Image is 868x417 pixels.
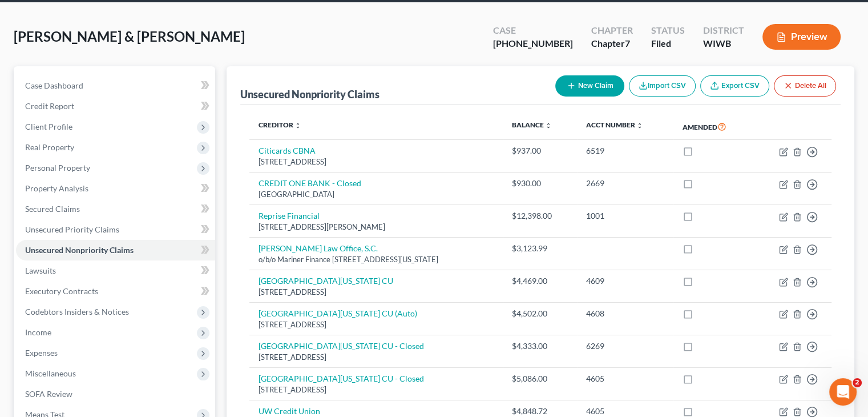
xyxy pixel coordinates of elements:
[703,24,744,37] div: District
[259,178,361,188] a: CREDIT ONE BANK - Closed
[636,122,643,129] i: unfold_more
[512,145,568,157] div: $937.00
[16,178,215,199] a: Property Analysis
[259,352,493,363] div: [STREET_ADDRESS]
[586,308,664,319] div: 4608
[25,368,76,378] span: Miscellaneous
[25,204,80,214] span: Secured Claims
[512,275,568,287] div: $4,469.00
[240,87,380,101] div: Unsecured Nonpriority Claims
[16,281,215,302] a: Executory Contracts
[16,384,215,404] a: SOFA Review
[512,178,568,189] div: $930.00
[493,37,573,50] div: [PHONE_NUMBER]
[625,38,630,49] span: 7
[259,254,493,265] div: o/b/o Mariner Finance [STREET_ADDRESS][US_STATE]
[259,146,316,155] a: Citicards CBNA
[703,37,744,50] div: WIWB
[774,75,836,97] button: Delete All
[555,75,624,97] button: New Claim
[586,178,664,189] div: 2669
[259,276,393,286] a: [GEOGRAPHIC_DATA][US_STATE] CU
[259,222,493,232] div: [STREET_ADDRESS][PERSON_NAME]
[512,243,568,254] div: $3,123.99
[629,75,696,97] button: Import CSV
[25,327,51,337] span: Income
[512,121,552,129] a: Balance unfold_more
[25,142,74,152] span: Real Property
[259,211,320,220] a: Reprise Financial
[25,286,98,296] span: Executory Contracts
[259,406,320,416] a: UW Credit Union
[512,308,568,319] div: $4,502.00
[25,183,88,193] span: Property Analysis
[591,24,633,37] div: Chapter
[16,240,215,260] a: Unsecured Nonpriority Claims
[16,260,215,281] a: Lawsuits
[651,24,685,37] div: Status
[545,122,552,129] i: unfold_more
[25,224,119,234] span: Unsecured Priority Claims
[16,199,215,219] a: Secured Claims
[259,157,493,167] div: [STREET_ADDRESS]
[16,96,215,117] a: Credit Report
[512,340,568,352] div: $4,333.00
[259,287,493,298] div: [STREET_ADDRESS]
[259,189,493,200] div: [GEOGRAPHIC_DATA]
[493,24,573,37] div: Case
[512,373,568,384] div: $5,086.00
[586,406,664,417] div: 4605
[25,81,83,90] span: Case Dashboard
[651,37,685,50] div: Filed
[853,378,862,387] span: 2
[762,24,841,50] button: Preview
[259,384,493,395] div: [STREET_ADDRESS]
[586,210,664,222] div: 1001
[25,101,74,111] span: Credit Report
[586,373,664,384] div: 4605
[16,75,215,96] a: Case Dashboard
[294,122,301,129] i: unfold_more
[829,378,857,406] iframe: Intercom live chat
[14,28,245,45] span: [PERSON_NAME] & [PERSON_NAME]
[259,374,424,383] a: [GEOGRAPHIC_DATA][US_STATE] CU - Closed
[591,37,633,50] div: Chapter
[16,219,215,240] a: Unsecured Priority Claims
[25,163,90,173] span: Personal Property
[512,210,568,222] div: $12,398.00
[673,114,753,140] th: Amended
[586,340,664,352] div: 6269
[259,243,378,253] a: [PERSON_NAME] Law Office, S.C.
[25,266,56,275] span: Lawsuits
[259,121,301,129] a: Creditor unfold_more
[512,406,568,417] div: $4,848.72
[25,348,58,358] span: Expenses
[586,145,664,157] div: 6519
[25,389,72,399] span: SOFA Review
[25,307,129,316] span: Codebtors Insiders & Notices
[586,121,643,129] a: Acct Number unfold_more
[259,341,424,351] a: [GEOGRAPHIC_DATA][US_STATE] CU - Closed
[25,245,134,255] span: Unsecured Nonpriority Claims
[259,308,417,318] a: [GEOGRAPHIC_DATA][US_STATE] CU (Auto)
[25,122,72,131] span: Client Profile
[259,319,493,330] div: [STREET_ADDRESS]
[586,275,664,287] div: 4609
[700,75,769,97] a: Export CSV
